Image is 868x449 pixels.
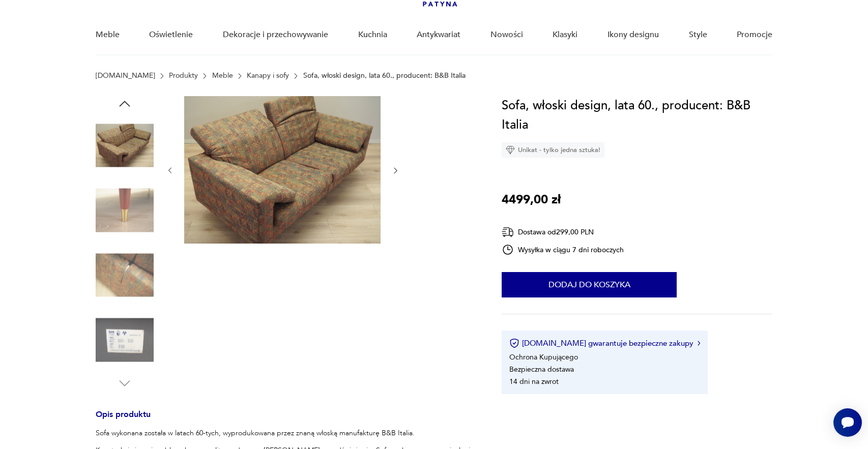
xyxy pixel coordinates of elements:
img: Ikona strzałki w prawo [698,341,701,346]
a: Produkty [169,72,198,80]
a: Style [689,15,707,54]
a: Ikony designu [607,15,659,54]
a: Kuchnia [358,15,387,54]
p: 4499,00 zł [502,190,561,209]
img: Ikona diamentu [506,145,515,155]
a: Nowości [490,15,523,54]
li: Bezpieczna dostawa [509,365,574,374]
img: Zdjęcie produktu Sofa, włoski design, lata 60., producent: B&B Italia [184,96,381,244]
p: Sofa, włoski design, lata 60., producent: B&B Italia [303,72,466,80]
img: Zdjęcie produktu Sofa, włoski design, lata 60., producent: B&B Italia [96,182,154,240]
button: [DOMAIN_NAME] gwarantuje bezpieczne zakupy [509,338,700,348]
div: Wysyłka w ciągu 7 dni roboczych [502,244,624,256]
div: Unikat - tylko jedna sztuka! [502,142,604,158]
h1: Sofa, włoski design, lata 60., producent: B&B Italia [502,96,772,135]
img: Zdjęcie produktu Sofa, włoski design, lata 60., producent: B&B Italia [96,116,154,174]
a: Klasyki [553,15,577,54]
a: Oświetlenie [149,15,193,54]
button: Dodaj do koszyka [502,272,677,297]
img: Ikona certyfikatu [509,338,519,348]
a: Meble [212,72,233,80]
img: Zdjęcie produktu Sofa, włoski design, lata 60., producent: B&B Italia [96,311,154,369]
a: Dekoracje i przechowywanie [223,15,328,54]
h3: Opis produktu [96,411,477,428]
iframe: Smartsupp widget button [833,408,862,437]
a: [DOMAIN_NAME] [96,72,155,80]
a: Kanapy i sofy [247,72,289,80]
img: Ikona dostawy [502,226,514,238]
p: Sofa wykonana została w latach 60-tych, wyprodukowana przez znaną włoską manufakturę B&B Italia. [96,428,477,438]
a: Promocje [737,15,772,54]
li: 14 dni na zwrot [509,377,559,386]
div: Dostawa od 299,00 PLN [502,226,624,238]
li: Ochrona Kupującego [509,352,578,362]
a: Meble [96,15,120,54]
a: Antykwariat [417,15,460,54]
img: Zdjęcie produktu Sofa, włoski design, lata 60., producent: B&B Italia [96,246,154,304]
